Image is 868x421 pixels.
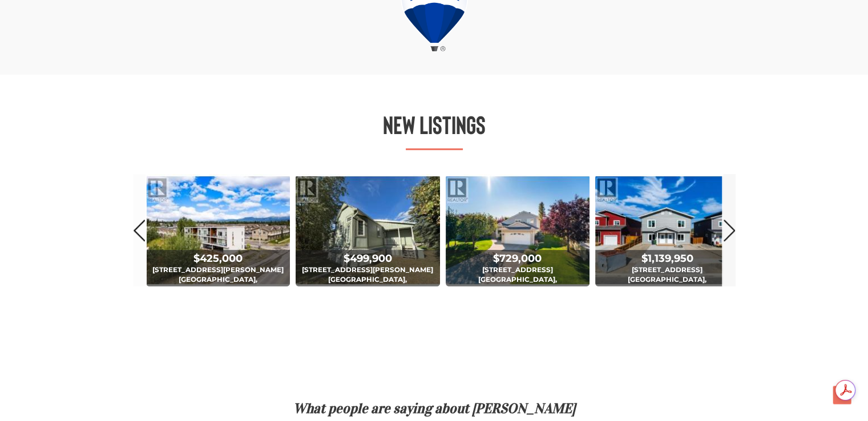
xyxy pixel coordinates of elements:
[446,251,590,319] span: [STREET_ADDRESS] [GEOGRAPHIC_DATA], [GEOGRAPHIC_DATA]
[297,252,439,265] div: $499,900
[596,252,738,265] div: $1,139,950
[115,402,754,415] h4: What people are saying about [PERSON_NAME]
[595,251,740,319] span: [STREET_ADDRESS] [GEOGRAPHIC_DATA], [GEOGRAPHIC_DATA]
[595,174,740,286] img: <div class="price">$1,139,950</div> 47 Ellwood Street<br>Whitehorse, Yukon<br><div class='bed_bat...
[447,252,589,265] div: $729,000
[146,251,290,319] span: [STREET_ADDRESS][PERSON_NAME] [GEOGRAPHIC_DATA], [GEOGRAPHIC_DATA]
[723,174,736,286] a: Next
[296,174,440,286] img: <div class="price">$499,900</div> 516 Craig Street<br>Dawson City, Yukon<br><div class='bed_bath'...
[147,252,289,265] div: $425,000
[189,112,680,137] h2: New Listings
[296,251,440,319] span: [STREET_ADDRESS][PERSON_NAME] [GEOGRAPHIC_DATA], [GEOGRAPHIC_DATA]
[446,174,590,286] img: <div class="price">$729,000</div> 203 Falcon Drive<br>Whitehorse, Yukon<br><div class='bed_bath'>...
[146,174,290,286] img: <div class="price">$425,000</div> 2-20 Wann Road<br>Whitehorse, Yukon<br><div class='bed_bath'>2 ...
[133,174,146,286] a: Prev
